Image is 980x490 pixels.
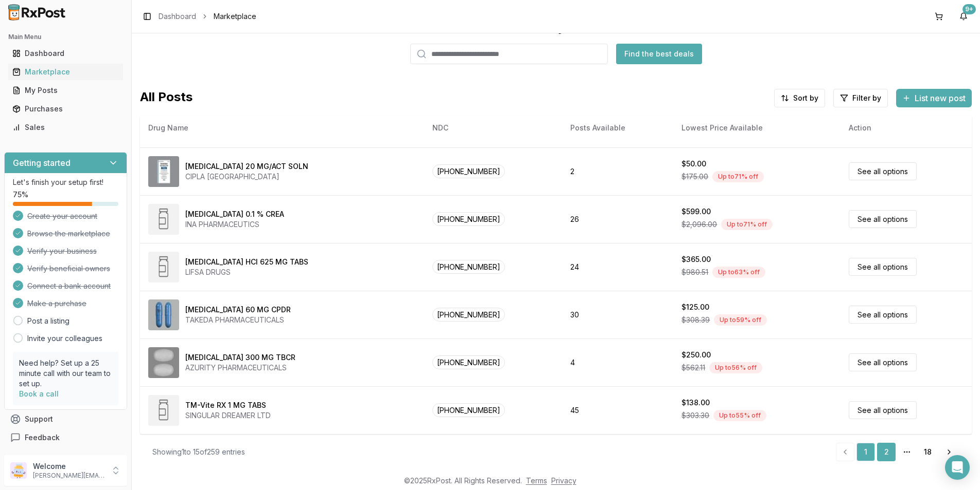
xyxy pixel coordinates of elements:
[877,443,896,461] a: 2
[8,100,123,118] a: Purchases
[918,443,937,461] a: 18
[185,400,266,410] div: TM-Vite RX 1 MG TABS
[945,455,970,480] div: Open Intercom Messenger
[681,219,717,230] span: $2,096.00
[681,172,708,182] span: $175.00
[709,362,762,373] div: Up to 56 % off
[12,122,119,133] div: Sales
[852,93,881,103] span: Filter by
[4,101,127,117] button: Purchases
[8,63,123,81] a: Marketplace
[896,89,972,107] button: List new post
[27,316,69,326] a: Post a listing
[432,403,505,417] span: [PHONE_NUMBER]
[8,44,123,63] a: Dashboard
[424,116,563,140] th: NDC
[185,257,308,267] div: [MEDICAL_DATA] HCl 625 MG TABS
[185,305,291,315] div: [MEDICAL_DATA] 60 MG CPDR
[562,386,673,434] td: 45
[27,298,86,309] span: Make a purchase
[856,443,875,461] a: 1
[562,291,673,338] td: 30
[681,254,711,265] div: $365.00
[140,116,424,140] th: Drug Name
[4,82,127,99] button: My Posts
[4,428,127,447] button: Feedback
[526,476,547,485] a: Terms
[849,401,917,419] a: See all options
[551,476,576,485] a: Privacy
[4,45,127,62] button: Dashboard
[774,89,825,107] button: Sort by
[185,267,308,277] div: LIFSA DRUGS
[962,4,976,14] div: 9+
[4,410,127,428] button: Support
[33,472,104,480] p: [PERSON_NAME][EMAIL_ADDRESS][DOMAIN_NAME]
[841,116,972,140] th: Action
[673,116,841,140] th: Lowest Price Available
[432,355,505,369] span: [PHONE_NUMBER]
[148,204,179,235] img: Amcinonide 0.1 % CREA
[8,81,123,100] a: My Posts
[185,410,271,421] div: SINGULAR DREAMER LTD
[681,350,711,360] div: $250.00
[12,104,119,114] div: Purchases
[13,157,71,169] h3: Getting started
[562,147,673,195] td: 2
[681,302,709,312] div: $125.00
[793,93,818,103] span: Sort by
[849,210,917,228] a: See all options
[27,246,97,256] span: Verify your business
[12,67,119,77] div: Marketplace
[214,11,256,22] span: Marketplace
[148,299,179,330] img: Dexilant 60 MG CPDR
[681,363,705,373] span: $562.11
[159,11,256,22] nav: breadcrumb
[13,190,28,200] span: 75 %
[159,11,196,22] a: Dashboard
[148,156,179,187] img: SUMAtriptan 20 MG/ACT SOLN
[712,171,764,182] div: Up to 71 % off
[616,44,702,64] button: Find the best deals
[33,461,104,472] p: Welcome
[681,398,710,408] div: $138.00
[8,118,123,137] a: Sales
[27,333,102,344] a: Invite your colleagues
[19,389,59,398] a: Book a call
[713,410,766,421] div: Up to 55 % off
[681,159,706,169] div: $50.00
[849,258,917,276] a: See all options
[562,338,673,386] td: 4
[4,119,127,136] button: Sales
[27,211,97,221] span: Create your account
[939,443,959,461] a: Go to next page
[712,267,765,278] div: Up to 63 % off
[432,164,505,178] span: [PHONE_NUMBER]
[10,462,27,479] img: User avatar
[432,308,505,322] span: [PHONE_NUMBER]
[849,162,917,180] a: See all options
[27,229,110,239] span: Browse the marketplace
[849,306,917,324] a: See all options
[148,252,179,282] img: metFORMIN HCl 625 MG TABS
[13,177,118,187] p: Let's finish your setup first!
[185,363,295,373] div: AZURITY PHARMACEUTICALS
[721,219,773,230] div: Up to 71 % off
[27,281,111,291] span: Connect a bank account
[562,195,673,243] td: 26
[432,260,505,274] span: [PHONE_NUMBER]
[681,206,711,217] div: $599.00
[185,315,291,325] div: TAKEDA PHARMACEUTICALS
[681,410,709,421] span: $303.30
[12,48,119,59] div: Dashboard
[185,209,284,219] div: [MEDICAL_DATA] 0.1 % CREA
[27,263,110,274] span: Verify beneficial owners
[562,243,673,291] td: 24
[4,4,70,21] img: RxPost Logo
[25,432,60,443] span: Feedback
[185,161,308,172] div: [MEDICAL_DATA] 20 MG/ACT SOLN
[4,64,127,80] button: Marketplace
[849,353,917,371] a: See all options
[432,212,505,226] span: [PHONE_NUMBER]
[955,8,972,25] button: 9+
